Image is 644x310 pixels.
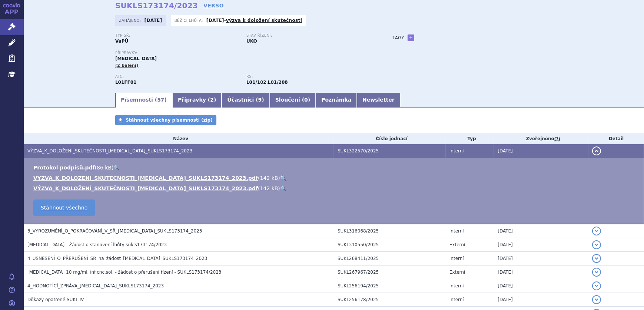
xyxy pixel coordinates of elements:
[115,51,378,55] p: Přípravky:
[449,228,464,234] span: Interní
[494,133,588,144] th: Zveřejněno
[554,136,560,142] abbr: (?)
[33,174,637,182] li: ( )
[280,175,286,181] a: 🔍
[115,56,157,61] span: [MEDICAL_DATA]
[33,185,258,191] a: VÝZVA_K_DOLOŽENÍ_SKUTEČNOSTI_[MEDICAL_DATA]_SUKLS173174_2023.pdf
[449,242,465,247] span: Externí
[260,175,278,181] span: 142 kB
[334,266,446,279] td: SUKL267967/2025
[115,93,172,108] a: Písemnosti (57)
[494,293,588,307] td: [DATE]
[145,18,162,23] strong: [DATE]
[115,39,128,44] strong: VaPÚ
[206,17,302,23] p: -
[115,115,216,125] a: Stáhnout všechny písemnosti (zip)
[222,93,269,108] a: Účastníci (9)
[115,1,198,10] strong: SUKLS173174/2023
[449,283,464,288] span: Interní
[126,118,213,123] span: Stáhnout všechny písemnosti (zip)
[27,228,202,234] span: 3_VYROZUMĚNÍ_O_POKRAČOVÁNÍ_V_SŘ_OPDIVO_SUKLS173174_2023
[316,93,357,108] a: Poznámka
[33,175,258,181] a: VYZVA_K_DOLOZENI_SKUTECNOSTI_[MEDICAL_DATA]_SUKLS173174_2023.pdf
[592,227,601,235] button: detail
[446,133,494,144] th: Typ
[27,283,164,288] span: 4_HODNOTÍCÍ_ZPRÁVA_OPDIVO_SUKLS173174_2023
[392,33,404,42] h3: Tagy
[27,148,192,154] span: VÝZVA_K_DOLOŽENÍ_SKUTEČNOSTI_OPDIVO_SUKLS173174_2023
[592,146,601,155] button: detail
[33,164,637,171] li: ( )
[246,39,257,44] strong: UKO
[270,93,316,108] a: Sloučení (0)
[258,97,262,103] span: 9
[157,97,164,103] span: 57
[246,33,370,38] p: Stav řízení:
[494,266,588,279] td: [DATE]
[334,133,446,144] th: Číslo jednací
[588,133,644,144] th: Detail
[334,279,446,293] td: SUKL256194/2025
[33,185,637,192] li: ( )
[357,93,400,108] a: Newsletter
[334,224,446,238] td: SUKL316068/2025
[334,144,446,158] td: SUKL322570/2025
[334,238,446,252] td: SUKL310550/2025
[172,93,222,108] a: Přípravky (2)
[592,240,601,249] button: detail
[449,148,464,154] span: Interní
[280,185,286,191] a: 🔍
[246,75,370,79] p: RS:
[210,97,214,103] span: 2
[494,252,588,266] td: [DATE]
[592,281,601,290] button: detail
[113,165,120,171] a: 🔍
[449,297,464,302] span: Interní
[592,254,601,263] button: detail
[97,165,112,171] span: 86 kB
[115,33,239,38] p: Typ SŘ:
[27,256,207,261] span: 4_USNESENÍ_O_PŘERUŠENÍ_SŘ_na_žádost_OPDIVO_SUKLS173174_2023
[449,256,464,261] span: Interní
[33,165,95,171] a: Protokol podpisů.pdf
[115,63,139,68] span: (2 balení)
[592,268,601,277] button: detail
[27,242,167,247] span: OPDIVO - Žádost o stanovení lhůty sukls173174/2023
[304,97,308,103] span: 0
[115,80,136,85] strong: NIVOLUMAB
[27,297,84,302] span: Důkazy opatřené SÚKL IV
[119,17,142,23] span: Zahájeno:
[115,75,239,79] p: ATC:
[260,185,278,191] span: 142 kB
[268,80,288,85] strong: nivolumab k léčbě metastazujícího kolorektálního karcinomu
[449,270,465,275] span: Externí
[246,80,266,85] strong: nivolumab
[334,293,446,307] td: SUKL256178/2025
[203,2,224,9] a: VERSO
[494,144,588,158] td: [DATE]
[206,18,224,23] strong: [DATE]
[27,270,222,275] span: OPDIVO 10 mg/ml, inf.cnc.sol. - žádost o přerušení řízení - SUKLS173174/2023
[408,34,414,41] a: +
[33,199,95,216] a: Stáhnout všechno
[494,224,588,238] td: [DATE]
[226,18,302,23] a: výzva k doložení skutečnosti
[334,252,446,266] td: SUKL268411/2025
[494,238,588,252] td: [DATE]
[24,133,334,144] th: Název
[246,75,378,86] div: ,
[494,279,588,293] td: [DATE]
[175,17,205,23] span: Běžící lhůta:
[592,295,601,304] button: detail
